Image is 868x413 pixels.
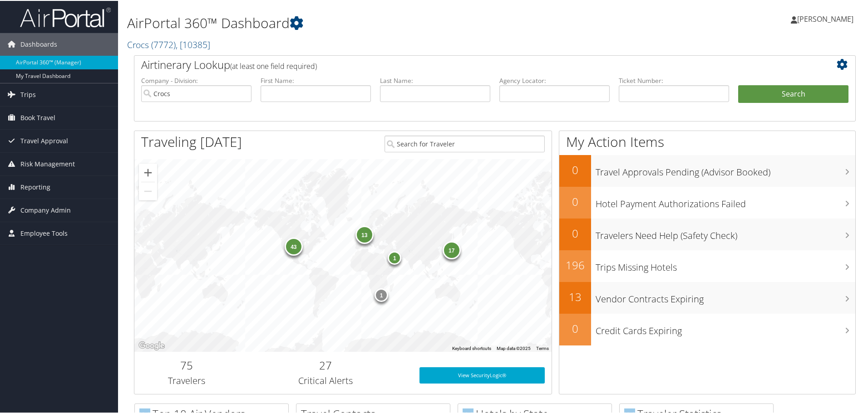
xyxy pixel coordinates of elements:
span: Book Travel [20,106,55,128]
a: Crocs [127,38,210,50]
span: Risk Management [20,152,75,175]
h2: 196 [559,257,591,272]
h2: 0 [559,193,591,209]
div: 1 [375,287,388,301]
span: Reporting [20,175,50,198]
h2: 13 [559,288,591,304]
span: (at least one field required) [230,60,317,70]
h2: 0 [559,225,591,240]
h3: Critical Alerts [246,374,406,386]
label: Last Name: [380,75,490,84]
a: 0Travelers Need Help (Safety Check) [559,218,855,249]
label: First Name: [261,75,371,84]
button: Zoom out [139,181,157,199]
h3: Hotel Payment Authorizations Failed [596,192,855,209]
div: 43 [284,237,302,255]
h2: 27 [246,357,406,372]
h2: 0 [559,161,591,177]
span: Employee Tools [20,221,68,244]
h2: 0 [559,320,591,335]
h3: Travelers Need Help (Safety Check) [596,224,855,241]
span: Trips [20,83,36,105]
h2: Airtinerary Lookup [141,56,789,72]
a: 0Credit Cards Expiring [559,313,855,345]
button: Zoom in [139,163,157,181]
button: Search [738,84,848,102]
a: 0Hotel Payment Authorizations Failed [559,186,855,218]
div: 13 [355,225,373,243]
label: Company - Division: [141,75,252,84]
div: 17 [442,240,460,258]
img: Google [137,339,167,351]
span: ( 7772 ) [151,38,176,50]
img: airportal-logo.png [20,6,111,27]
h1: My Action Items [559,131,855,151]
label: Ticket Number: [619,75,729,84]
h3: Vendor Contracts Expiring [596,287,855,305]
h3: Trips Missing Hotels [596,256,855,273]
h3: Travel Approvals Pending (Advisor Booked) [596,160,855,178]
span: , [ 10385 ] [176,38,210,50]
span: Travel Approval [20,129,68,151]
span: Dashboards [20,32,57,55]
a: View SecurityLogic® [419,366,545,383]
span: Company Admin [20,198,71,221]
a: [PERSON_NAME] [791,5,863,32]
a: 0Travel Approvals Pending (Advisor Booked) [559,154,855,186]
span: Map data ©2025 [497,345,531,350]
h1: AirPortal 360™ Dashboard [127,13,617,32]
div: 1 [388,250,401,264]
label: Agency Locator: [499,75,610,84]
span: [PERSON_NAME] [797,13,853,23]
h3: Travelers [141,374,232,386]
input: Search for Traveler [385,135,545,151]
h3: Credit Cards Expiring [596,319,855,336]
button: Keyboard shortcuts [452,345,491,351]
a: Open this area in Google Maps (opens a new window) [137,339,167,351]
h2: 75 [141,357,232,372]
a: 196Trips Missing Hotels [559,249,855,281]
a: 13Vendor Contracts Expiring [559,281,855,313]
h1: Traveling [DATE] [141,131,242,151]
a: Terms (opens in new tab) [536,345,549,350]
